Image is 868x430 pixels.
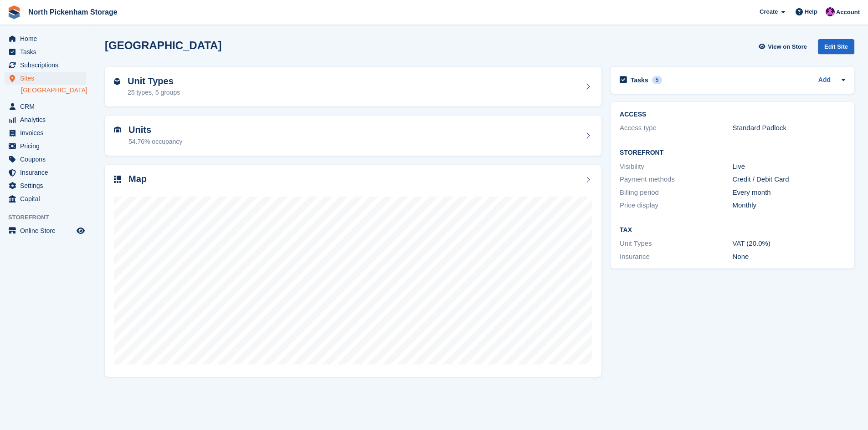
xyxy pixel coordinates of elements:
[5,59,86,71] a: menu
[757,39,811,54] a: View on Store
[652,76,663,84] div: 5
[620,123,732,133] div: Access type
[733,252,845,262] div: None
[5,100,86,113] a: menu
[620,162,732,172] div: Visibility
[818,39,854,54] div: Edit Site
[620,187,732,198] div: Billing period
[5,126,86,139] a: menu
[114,126,121,133] img: unit-icn-7be61d7bf1b0ce9d3e12c5938cc71ed9869f7b940bace4675aadf7bd6d80202e.svg
[733,174,845,185] div: Credit / Debit Card
[20,126,75,139] span: Invoices
[8,213,91,222] span: Storefront
[21,86,86,95] a: [GEOGRAPHIC_DATA]
[20,192,75,205] span: Capital
[105,116,601,156] a: Units 54.76% occupancy
[128,88,180,97] div: 25 types, 5 groups
[5,72,86,85] a: menu
[733,123,845,133] div: Standard Padlock
[818,75,831,86] a: Add
[826,7,835,16] img: James Gulliver
[620,200,732,211] div: Price display
[620,111,845,118] h2: ACCESS
[768,42,807,51] span: View on Store
[20,140,75,152] span: Pricing
[20,46,75,58] span: Tasks
[5,46,86,58] a: menu
[836,8,860,17] span: Account
[105,165,601,377] a: Map
[114,78,120,85] img: unit-type-icn-2b2737a686de81e16bb02015468b77c625bbabd49415b5ef34ead5e3b44a266d.svg
[75,225,86,236] a: Preview store
[5,140,86,152] a: menu
[620,149,845,157] h2: Storefront
[620,174,732,185] div: Payment methods
[760,7,778,16] span: Create
[733,187,845,198] div: Every month
[620,252,732,262] div: Insurance
[5,113,86,126] a: menu
[620,227,845,234] h2: Tax
[128,137,182,147] div: 54.76% occupancy
[7,5,21,19] img: stora-icon-8386f47178a22dfd0bd8f6a31ec36ba5ce8667c1dd55bd0f319d3a0aa187defe.svg
[114,176,121,183] img: map-icn-33ee37083ee616e46c38cad1a60f524a97daa1e2b2c8c0bc3eb3415660979fc1.svg
[105,39,221,51] h2: [GEOGRAPHIC_DATA]
[20,179,75,192] span: Settings
[733,200,845,211] div: Monthly
[733,162,845,172] div: Live
[20,166,75,179] span: Insurance
[20,153,75,166] span: Coupons
[5,32,86,45] a: menu
[20,59,75,71] span: Subscriptions
[620,238,732,249] div: Unit Types
[128,76,180,86] h2: Unit Types
[5,179,86,192] a: menu
[128,125,182,135] h2: Units
[631,76,648,84] h2: Tasks
[20,32,75,45] span: Home
[5,166,86,179] a: menu
[818,39,854,58] a: Edit Site
[805,7,817,16] span: Help
[20,113,75,126] span: Analytics
[5,224,86,237] a: menu
[733,238,845,249] div: VAT (20.0%)
[5,153,86,166] a: menu
[20,72,75,85] span: Sites
[20,224,75,237] span: Online Store
[128,174,147,184] h2: Map
[105,67,601,107] a: Unit Types 25 types, 5 groups
[20,100,75,113] span: CRM
[5,192,86,205] a: menu
[25,5,121,20] a: North Pickenham Storage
